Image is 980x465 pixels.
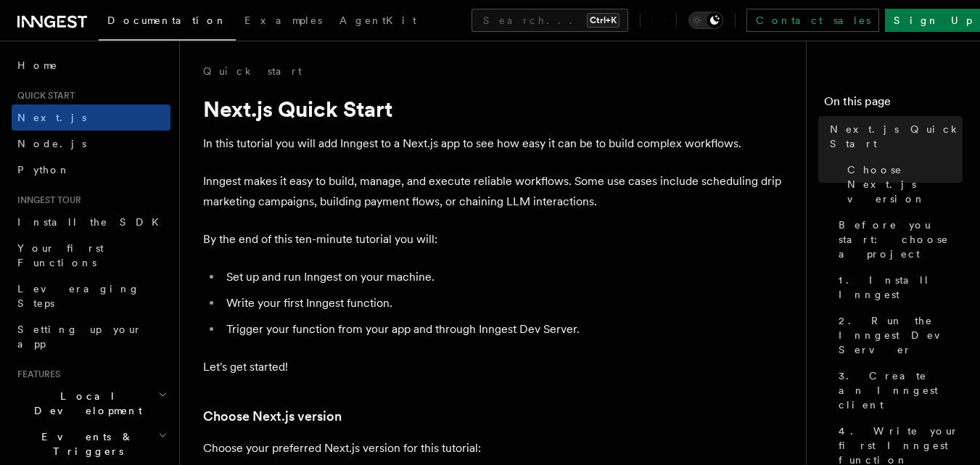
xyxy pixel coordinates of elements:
kbd: Ctrl+K [587,13,619,28]
span: Events & Triggers [12,429,158,458]
h1: Next.js Quick Start [203,96,783,122]
span: 3. Create an Inngest client [839,369,963,412]
a: Choose Next.js version [203,406,342,427]
a: 3. Create an Inngest client [833,363,963,418]
p: Choose your preferred Next.js version for this tutorial: [203,438,783,458]
span: Node.js [17,138,86,149]
a: Examples [236,4,331,39]
span: Python [17,164,70,176]
a: Next.js Quick Start [824,116,963,157]
span: Examples [244,15,322,26]
a: Your first Functions [12,235,170,276]
span: Before you start: choose a project [839,218,963,261]
a: Choose Next.js version [841,157,963,212]
a: Quick start [203,64,302,78]
span: 2. Run the Inngest Dev Server [839,313,963,357]
a: 2. Run the Inngest Dev Server [833,308,963,363]
span: 1. Install Inngest [839,273,963,302]
button: Search...Ctrl+K [472,9,628,32]
li: Write your first Inngest function. [222,293,783,313]
li: Trigger your function from your app and through Inngest Dev Server. [222,319,783,340]
span: Your first Functions [17,242,104,268]
p: Let's get started! [203,357,783,377]
button: Toggle dark mode [688,12,723,29]
a: AgentKit [331,4,425,39]
a: Install the SDK [12,209,170,235]
span: Home [17,58,58,73]
span: Inngest tour [12,194,81,206]
span: Next.js Quick Start [830,122,963,151]
span: Leveraging Steps [17,283,140,309]
span: AgentKit [339,15,416,26]
p: Inngest makes it easy to build, manage, and execute reliable workflows. Some use cases include sc... [203,171,783,212]
a: Leveraging Steps [12,276,170,316]
span: Install the SDK [17,216,168,228]
a: Node.js [12,131,170,157]
a: Python [12,157,170,183]
span: Documentation [107,15,227,26]
a: Contact sales [746,9,879,32]
a: 1. Install Inngest [833,267,963,308]
a: Documentation [99,4,236,41]
span: Features [12,369,60,380]
button: Events & Triggers [12,424,170,464]
h4: On this page [824,93,963,116]
span: Next.js [17,112,86,123]
p: In this tutorial you will add Inngest to a Next.js app to see how easy it can be to build complex... [203,133,783,154]
span: Local Development [12,389,158,418]
button: Local Development [12,383,170,424]
span: Setting up your app [17,324,142,350]
p: By the end of this ten-minute tutorial you will: [203,229,783,250]
a: Setting up your app [12,316,170,357]
span: Choose Next.js version [847,162,963,206]
span: Quick start [12,90,75,102]
a: Next.js [12,104,170,131]
a: Home [12,52,170,78]
a: Before you start: choose a project [833,212,963,267]
li: Set up and run Inngest on your machine. [222,267,783,287]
